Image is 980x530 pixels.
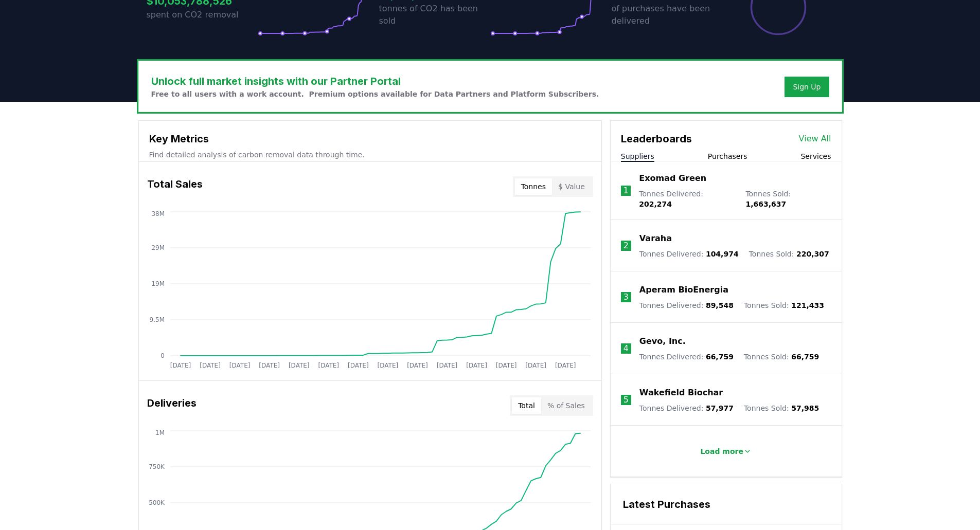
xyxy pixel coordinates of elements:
p: 5 [623,394,629,406]
span: 121,433 [791,301,824,309]
span: 220,307 [796,250,829,258]
p: Tonnes Sold : [744,352,819,362]
p: Tonnes Sold : [749,249,829,259]
p: 4 [623,342,629,355]
tspan: [DATE] [495,362,516,369]
tspan: [DATE] [466,362,487,369]
button: Tonnes [515,178,552,195]
span: 104,974 [706,250,739,258]
p: Find detailed analysis of carbon removal data through time. [149,150,591,160]
tspan: [DATE] [407,362,428,369]
p: Tonnes Sold : [745,189,831,209]
span: 57,977 [706,404,734,412]
p: Tonnes Sold : [744,403,819,413]
h3: Leaderboards [621,131,692,147]
h3: Deliveries [147,395,197,416]
tspan: 500K [149,499,165,506]
tspan: [DATE] [288,362,309,369]
p: Tonnes Delivered : [639,249,739,259]
button: $ Value [552,178,591,195]
span: 202,274 [639,200,672,208]
a: Gevo, Inc. [639,335,686,348]
tspan: [DATE] [200,362,221,369]
span: 1,663,637 [745,200,786,208]
a: View All [799,133,831,145]
p: of purchases have been delivered [612,3,723,27]
tspan: [DATE] [229,362,250,369]
p: 1 [623,185,628,197]
tspan: [DATE] [259,362,280,369]
button: Load more [692,441,760,462]
tspan: [DATE] [348,362,369,369]
button: Services [800,151,831,161]
tspan: 0 [161,352,165,359]
tspan: [DATE] [436,362,457,369]
a: Aperam BioEnergia [639,284,728,296]
p: Tonnes Sold : [744,300,824,310]
a: Wakefield Biochar [639,387,723,399]
a: Exomad Green [639,172,706,185]
h3: Latest Purchases [623,497,829,512]
p: Free to all users with a work account. Premium options available for Data Partners and Platform S... [151,89,599,99]
button: Suppliers [621,151,654,161]
p: tonnes of CO2 has been sold [379,3,490,27]
p: spent on CO2 removal [147,9,258,21]
a: Sign Up [793,82,821,92]
h3: Key Metrics [149,131,591,147]
h3: Unlock full market insights with our Partner Portal [151,74,599,89]
p: Tonnes Delivered : [639,300,734,310]
tspan: 38M [151,210,165,217]
span: 66,759 [706,353,734,361]
tspan: [DATE] [318,362,339,369]
p: Tonnes Delivered : [639,403,734,413]
p: 3 [623,291,629,303]
button: Total [512,397,541,414]
span: 66,759 [791,353,819,361]
tspan: [DATE] [525,362,546,369]
a: Varaha [639,232,672,245]
tspan: [DATE] [377,362,398,369]
tspan: 750K [149,463,165,470]
p: Tonnes Delivered : [639,189,735,209]
h3: Total Sales [147,176,203,197]
button: Purchasers [708,151,747,161]
button: % of Sales [541,397,591,414]
tspan: 9.5M [149,316,164,323]
tspan: 29M [151,244,165,251]
span: 89,548 [706,301,734,309]
span: 57,985 [791,404,819,412]
tspan: [DATE] [555,362,576,369]
tspan: 1M [155,429,165,436]
p: Tonnes Delivered : [639,352,734,362]
p: Load more [700,446,743,456]
tspan: [DATE] [170,362,191,369]
tspan: 19M [151,280,165,287]
button: Sign Up [785,77,829,97]
p: 2 [623,240,629,252]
